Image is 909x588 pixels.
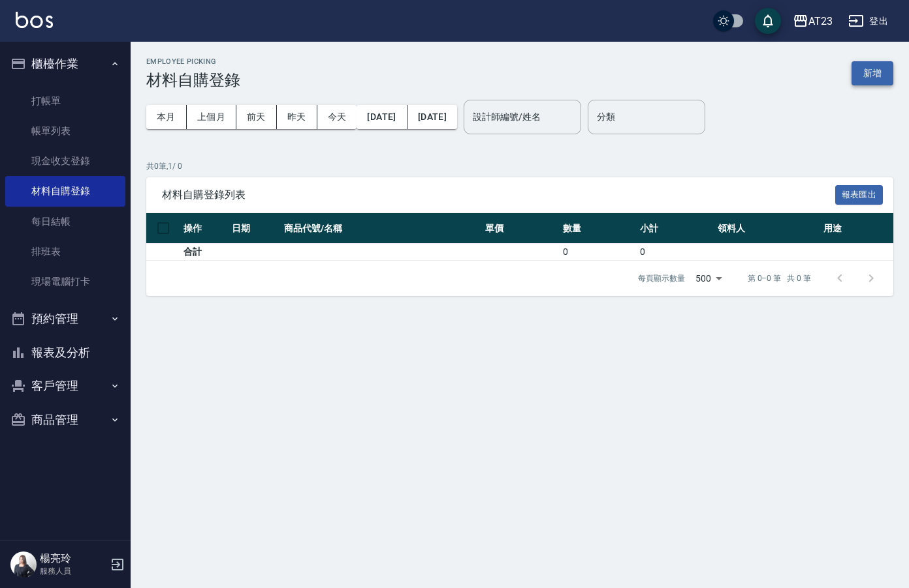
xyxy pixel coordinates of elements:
th: 小計 [637,213,714,244]
p: 每頁顯示數量 [638,272,685,284]
button: 上個月 [187,105,236,129]
th: 數量 [560,213,637,244]
th: 商品代號/名稱 [281,213,482,244]
button: 新增 [852,61,893,85]
button: 預約管理 [5,302,125,336]
button: 本月 [146,105,187,129]
a: 每日結帳 [5,207,125,237]
td: 合計 [180,244,229,261]
a: 排班表 [5,237,125,267]
a: 帳單列表 [5,116,125,146]
img: Logo [16,12,53,28]
button: AT23 [788,8,838,35]
td: 0 [637,244,714,261]
th: 領料人 [714,213,820,244]
button: 昨天 [277,105,317,129]
a: 現金收支登錄 [5,146,125,176]
th: 單價 [482,213,559,244]
button: 客戶管理 [5,369,125,403]
a: 材料自購登錄 [5,176,125,206]
a: 新增 [852,66,893,79]
button: 登出 [843,9,893,33]
button: 前天 [236,105,277,129]
h2: Employee Picking [146,57,240,66]
p: 服務人員 [40,565,106,577]
th: 日期 [229,213,281,244]
a: 打帳單 [5,86,125,116]
th: 操作 [180,213,229,244]
button: 報表及分析 [5,336,125,370]
a: 報表匯出 [835,188,884,200]
p: 第 0–0 筆 共 0 筆 [748,272,811,284]
th: 用途 [820,213,897,244]
div: AT23 [808,13,833,29]
button: save [755,8,781,34]
img: Person [10,551,37,578]
h5: 楊亮玲 [40,552,106,565]
span: 材料自購登錄列表 [162,188,835,201]
button: 報表匯出 [835,185,884,205]
button: 商品管理 [5,403,125,437]
h3: 材料自購登錄 [146,71,240,89]
a: 現場電腦打卡 [5,267,125,297]
td: 0 [560,244,637,261]
button: [DATE] [357,105,407,129]
button: 櫃檯作業 [5,47,125,81]
button: 今天 [317,105,357,129]
p: 共 0 筆, 1 / 0 [146,160,893,172]
button: [DATE] [407,105,457,129]
div: 500 [690,261,727,296]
